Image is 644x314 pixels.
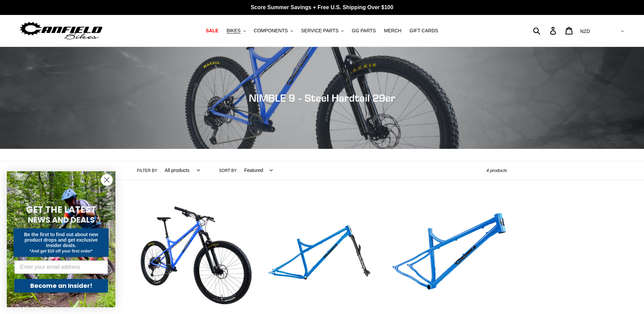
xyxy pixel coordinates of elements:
span: COMPONENTS [254,28,288,34]
input: Search [537,23,554,38]
span: GET THE LATEST [26,204,96,216]
img: Canfield Bikes [19,20,104,41]
span: SALE [206,28,218,34]
a: SALE [202,26,222,35]
span: GG PARTS [352,28,376,34]
a: MERCH [381,26,405,35]
button: Become an Insider! [14,279,108,293]
button: COMPONENTS [251,26,296,35]
span: BIKES [226,28,240,34]
input: Enter your email address [14,260,108,274]
span: MERCH [384,28,401,34]
span: SERVICE PARTS [301,28,338,34]
button: Close dialog [101,174,113,186]
a: GG PARTS [348,26,379,35]
button: SERVICE PARTS [298,26,347,35]
label: Sort by [219,168,237,174]
span: NIMBLE 9 - Steel Hardtail 29er [249,92,395,104]
span: 4 products [486,168,507,173]
label: Filter by [137,168,158,174]
span: Be the first to find out about new product drops and get exclusive insider deals. [24,232,98,248]
button: BIKES [223,26,249,35]
a: GIFT CARDS [406,26,442,35]
span: NEWS AND DEALS [28,214,95,225]
span: *And get $10 off your first order* [30,249,92,254]
span: GIFT CARDS [409,28,438,34]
